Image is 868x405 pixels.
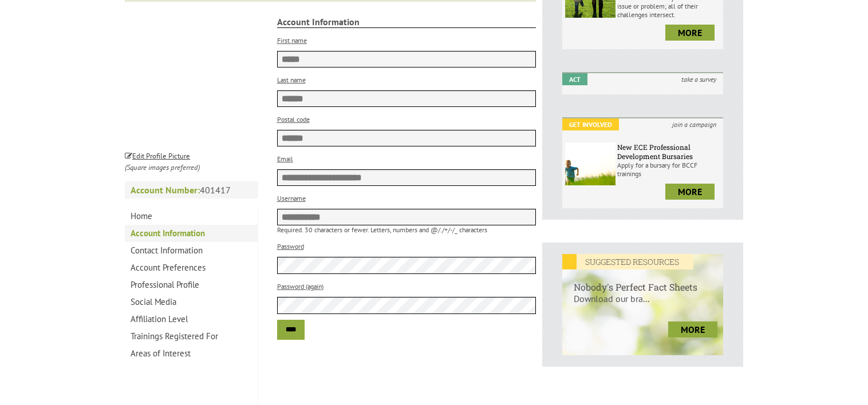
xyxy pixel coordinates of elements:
label: Username [277,194,306,202]
label: Password (again) [277,282,323,291]
p: Required. 30 characters or fewer. Letters, numbers and @/./+/-/_ characters [277,225,536,234]
label: First name [277,36,307,45]
i: take a survey [674,73,723,85]
a: Areas of Interest [125,345,258,362]
a: Affiliation Level [125,311,258,328]
h6: New ECE Professional Development Bursaries [617,142,720,161]
a: more [665,184,715,200]
a: Contact Information [125,242,258,259]
a: Account Information [125,225,258,242]
p: 401417 [125,181,258,198]
a: Social Media [125,293,258,311]
i: (Square images preferred) [125,162,200,172]
strong: Account Information [277,16,536,28]
label: Postal code [277,115,310,124]
label: Email [277,154,293,163]
a: more [668,321,717,337]
a: Account Preferences [125,259,258,276]
a: Home [125,208,258,225]
a: Trainings Registered For [125,328,258,345]
strong: Account Number: [131,184,200,196]
a: Edit Profile Picture [125,149,190,161]
a: more [665,25,715,41]
em: Get Involved [562,118,619,130]
h6: Nobody's Perfect Fact Sheets [562,269,723,293]
em: SUGGESTED RESOURCES [562,254,693,269]
label: Last name [277,76,306,84]
p: Download our bra... [562,293,723,316]
p: Apply for a bursary for BCCF trainings [617,161,720,178]
a: Professional Profile [125,276,258,293]
label: Password [277,242,304,251]
small: Edit Profile Picture [125,151,190,161]
em: Act [562,73,587,85]
i: join a campaign [665,118,723,130]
